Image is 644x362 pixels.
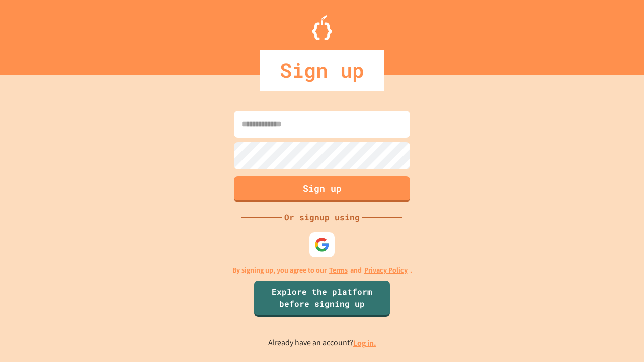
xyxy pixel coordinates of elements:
[314,237,330,252] img: google-icon.svg
[353,338,376,348] a: Log in.
[260,50,384,90] div: Sign up
[364,265,408,276] a: Privacy Policy
[232,265,412,276] p: By signing up, you agree to our and .
[329,265,348,276] a: Terms
[234,176,410,202] button: Sign up
[312,15,332,40] img: Logo.svg
[282,211,362,223] div: Or signup using
[254,281,390,317] a: Explore the platform before signing up
[268,337,376,349] p: Already have an account?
